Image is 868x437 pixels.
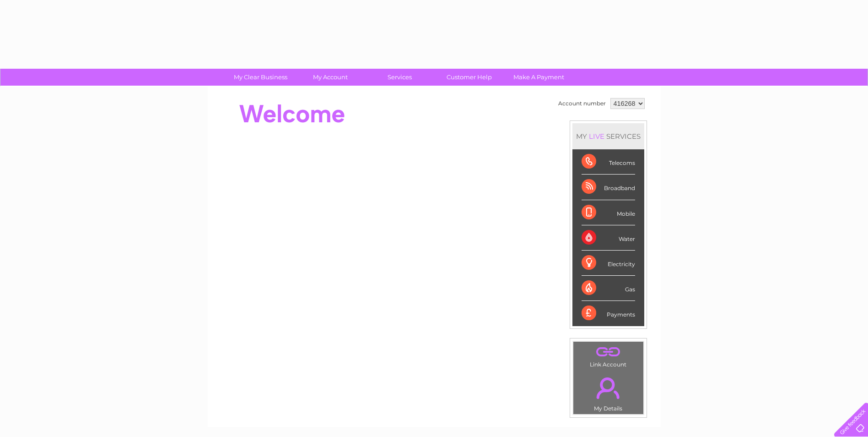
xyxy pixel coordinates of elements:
a: Services [362,69,437,86]
div: Telecoms [582,149,635,175]
div: Mobile [582,200,635,225]
div: MY SERVICES [572,123,644,149]
div: LIVE [587,132,606,141]
div: Broadband [582,175,635,200]
a: . [576,344,641,360]
a: Customer Help [431,69,507,86]
div: Gas [582,276,635,301]
div: Electricity [582,251,635,276]
a: . [576,372,641,404]
td: Link Account [573,341,644,370]
td: Account number [556,96,608,111]
a: My Account [292,69,368,86]
td: My Details [573,370,644,415]
div: Payments [582,301,635,326]
a: Make A Payment [501,69,577,86]
a: My Clear Business [223,69,298,86]
div: Water [582,225,635,251]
